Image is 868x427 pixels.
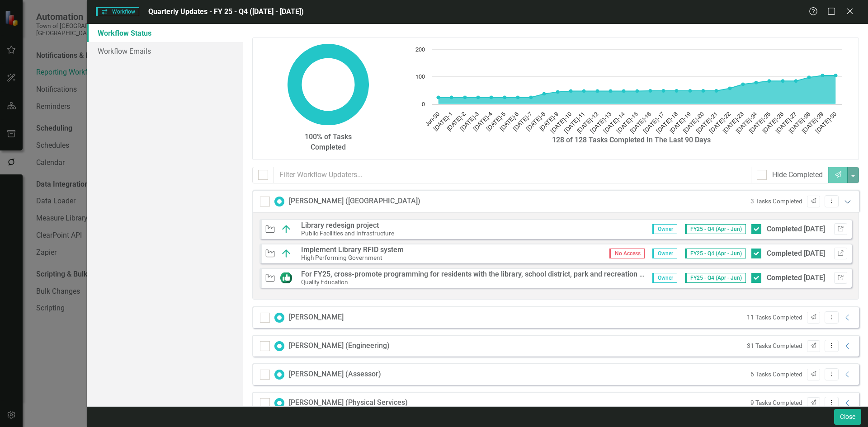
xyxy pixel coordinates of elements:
[714,89,718,93] path: Jul-21, 48. Tasks Completed.
[622,89,625,93] path: Jul-14, 47. Tasks Completed.
[708,111,732,135] text: [DATE]-22
[661,89,665,93] path: Jul-17, 48. Tasks Completed.
[563,111,586,134] text: [DATE]-11
[595,89,599,93] path: Jul-12, 47. Tasks Completed.
[767,224,825,235] div: Completed [DATE]
[96,7,139,16] span: Workflow
[695,111,719,135] text: [DATE]-21
[582,89,585,93] path: Jul-11, 47. Tasks Completed.
[767,249,825,259] div: Completed [DATE]
[603,111,626,135] text: [DATE]-14
[424,111,440,127] text: Jun-30
[542,92,546,95] path: Jul-8, 37. Tasks Completed.
[476,95,480,99] path: Jul-3, 24. Tasks Completed.
[814,111,838,135] text: [DATE]-30
[556,90,559,94] path: Jul-9, 44. Tasks Completed.
[280,272,292,283] img: Completed
[772,170,823,180] div: Hide Completed
[821,74,824,77] path: Jul-29, 104. Tasks Completed.
[685,273,746,283] span: FY25 - Q4 (Apr - Jun)
[436,95,440,99] path: Jun-30, 24. Tasks Completed.
[722,111,745,135] text: [DATE]-23
[589,111,613,135] text: [DATE]-13
[422,102,425,108] text: 0
[801,111,825,135] text: [DATE]-29
[550,111,573,135] text: [DATE]-10
[503,95,506,99] path: Jul-5, 24. Tasks Completed.
[499,111,520,132] text: [DATE]-6
[682,111,705,135] text: [DATE]-20
[433,111,454,132] text: [DATE]-1
[280,224,292,235] img: On Target
[415,47,425,53] text: 200
[807,75,811,79] path: Jul-28, 97. Tasks Completed.
[747,342,802,350] small: 31 Tasks Completed
[656,111,679,135] text: [DATE]-18
[87,24,243,42] a: Workflow Status
[529,95,533,99] path: Jul-7, 24. Tasks Completed.
[569,89,572,93] path: Jul-10, 47. Tasks Completed.
[516,95,519,99] path: Jul-6, 24. Tasks Completed.
[685,249,746,258] span: FY25 - Q4 (Apr - Jun)
[834,74,837,77] path: Jul-30, 104. Tasks Completed.
[767,273,825,283] div: Completed [DATE]
[834,409,861,425] button: Close
[87,42,243,60] a: Workflow Emails
[750,370,802,379] small: 6 Tasks Completed
[794,79,797,83] path: Jul-27, 84. Tasks Completed.
[552,136,711,144] strong: 128 of 128 Tasks Completed In The Last 90 Days
[788,111,811,135] text: [DATE]-28
[761,111,785,135] text: [DATE]-26
[289,398,408,408] div: [PERSON_NAME] (Physical Services)
[446,111,467,132] text: [DATE]-2
[301,245,404,254] strong: Implement Library RFID system
[301,270,714,278] strong: For FY25, cross-promote programming for residents with the library, school district, park and rec...
[701,89,705,93] path: Jul-20, 48. Tasks Completed.
[301,230,394,237] small: Public Facilities and Infrastructure
[463,95,467,99] path: Jul-2, 24. Tasks Completed.
[305,132,352,151] strong: 100% of Tasks Completed
[750,197,802,206] small: 3 Tasks Completed
[489,95,493,99] path: Jul-4, 24. Tasks Completed.
[728,86,731,90] path: Jul-22, 57. Tasks Completed.
[449,95,453,99] path: Jul-1, 24. Tasks Completed.
[609,89,612,93] path: Jul-13, 47. Tasks Completed.
[735,111,759,135] text: [DATE]-24
[415,74,425,80] text: 100
[609,249,645,258] span: No Access
[576,111,599,135] text: [DATE]-12
[652,224,677,234] span: Owner
[289,369,381,380] div: [PERSON_NAME] (Assessor)
[675,89,678,93] path: Jul-18, 48. Tasks Completed.
[289,312,344,323] div: [PERSON_NAME]
[781,79,784,83] path: Jul-26, 84. Tasks Completed.
[652,273,677,283] span: Owner
[642,111,666,135] text: [DATE]-17
[538,111,560,132] text: [DATE]-9
[754,81,758,84] path: Jul-24, 78. Tasks Completed.
[472,111,494,132] text: [DATE]-4
[148,7,304,16] span: Quarterly Updates - FY 25 - Q4 ([DATE] - [DATE])
[750,399,802,407] small: 9 Tasks Completed
[411,45,847,135] svg: Interactive chart
[635,89,639,93] path: Jul-15, 47. Tasks Completed.
[301,221,379,230] strong: Library redesign project
[301,278,348,286] small: Quality Education
[741,82,745,86] path: Jul-23, 72. Tasks Completed.
[486,111,507,132] text: [DATE]-5
[512,111,533,132] text: [DATE]-7
[289,341,390,351] div: [PERSON_NAME] (Engineering)
[748,111,772,135] text: [DATE]-25
[669,111,692,135] text: [DATE]-19
[688,89,692,93] path: Jul-19, 48. Tasks Completed.
[280,248,292,259] img: On Target
[301,254,382,261] small: High Performing Government
[459,111,480,132] text: [DATE]-3
[629,111,652,135] text: [DATE]-16
[775,111,798,135] text: [DATE]-27
[289,196,420,206] div: [PERSON_NAME] ([GEOGRAPHIC_DATA])
[648,89,652,93] path: Jul-16, 48. Tasks Completed.
[747,313,802,322] small: 11 Tasks Completed
[767,79,771,83] path: Jul-25, 84. Tasks Completed.
[685,224,746,234] span: FY25 - Q4 (Apr - Jun)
